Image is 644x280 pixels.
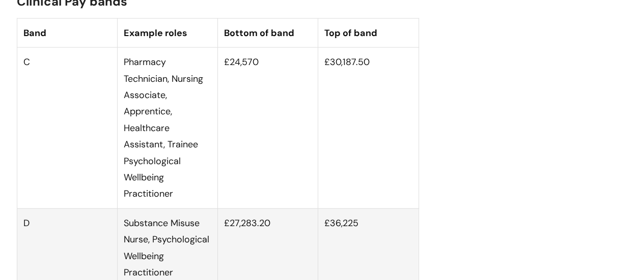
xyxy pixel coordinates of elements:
th: Example roles [117,18,217,47]
th: Top of band [318,18,418,47]
td: Pharmacy Technician, Nursing Associate, Apprentice, Healthcare Assistant, Trainee Psychological W... [117,48,217,209]
td: £30,187.50 [318,48,418,209]
td: £24,570 [218,48,318,209]
th: Band [17,18,117,47]
th: Bottom of band [218,18,318,47]
td: C [17,48,117,209]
